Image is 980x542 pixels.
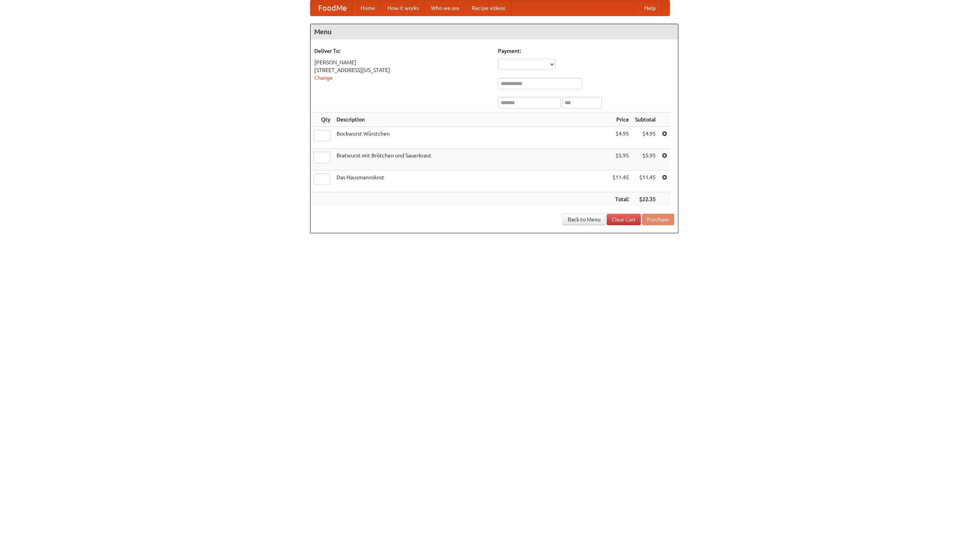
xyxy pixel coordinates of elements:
[314,75,333,81] a: Change
[310,113,333,127] th: Qty
[638,0,662,16] a: Help
[314,59,490,66] div: [PERSON_NAME]
[310,0,354,16] a: FoodMe
[333,170,609,192] td: Das Hausmannskost
[333,113,609,127] th: Description
[498,47,674,55] h5: Payment:
[465,0,511,16] a: Recipe videos
[314,66,490,74] div: [STREET_ADDRESS][US_STATE]
[381,0,425,16] a: How it works
[425,0,465,16] a: Who we are
[333,149,609,170] td: Bratwurst mit Brötchen und Sauerkraut
[609,170,632,192] td: $11.45
[609,127,632,149] td: $4.95
[607,214,641,225] a: Clear Cart
[632,149,659,170] td: $5.95
[310,24,678,39] h4: Menu
[642,214,674,225] button: Purchase
[632,113,659,127] th: Subtotal
[563,214,606,225] a: Back to Menu
[354,0,381,16] a: Home
[609,149,632,170] td: $5.95
[632,170,659,192] td: $11.45
[609,192,632,206] th: Total:
[632,192,659,206] th: $22.35
[609,113,632,127] th: Price
[314,47,490,55] h5: Deliver To:
[333,127,609,149] td: Bockwurst Würstchen
[632,127,659,149] td: $4.95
